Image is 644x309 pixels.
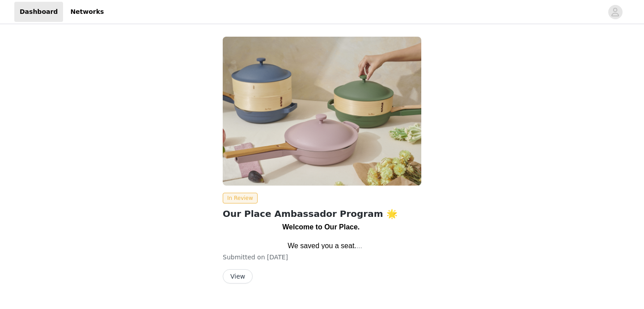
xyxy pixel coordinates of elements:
a: View [223,273,253,280]
span: We saved you a seat. [288,242,362,250]
span: Submitted on [223,254,265,261]
h2: Our Place Ambassador Program 🌟 [223,207,421,220]
button: View [223,269,253,284]
span: In Review [223,193,258,203]
span: [DATE] [267,254,288,261]
a: Dashboard [14,2,63,22]
img: Our Place [223,37,421,186]
a: Networks [65,2,109,22]
strong: Welcome to Our Place. [282,223,360,231]
div: avatar [611,5,619,19]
